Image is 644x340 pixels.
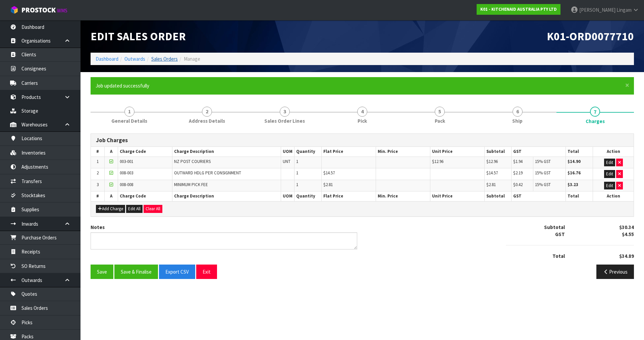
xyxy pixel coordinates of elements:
[151,56,178,62] a: Sales Orders
[486,170,498,176] span: $14.57
[264,117,305,124] span: Sales Order Lines
[96,205,125,213] button: Add Charge
[126,205,143,213] button: Edit All
[552,253,565,259] strong: Total
[544,224,565,230] strong: Subtotal
[547,29,634,43] span: K01-ORD0077710
[184,56,200,62] span: Manage
[435,117,445,124] span: Pack
[480,6,557,12] strong: K01 - KITCHENAID AUSTRALIA PTY LTD
[513,170,523,176] span: $2.19
[513,159,523,164] span: $1.94
[91,128,634,284] span: Charges
[486,159,498,164] span: $12.96
[586,118,605,125] span: Charges
[172,147,281,157] th: Charge Description
[619,253,634,259] strong: $34.89
[294,147,322,157] th: Quantity
[10,6,18,14] img: cube-alt.png
[144,205,162,213] button: Clear All
[579,7,615,13] span: [PERSON_NAME]
[616,7,632,13] span: Lingam
[513,182,523,187] span: $0.42
[604,182,615,190] button: Edit
[120,182,133,187] span: 008-008
[477,4,560,15] a: K01 - KITCHENAID AUSTRALIA PTY LTD
[535,170,551,176] span: 15% GST
[432,159,443,164] span: $12.96
[486,182,496,187] span: $2.81
[202,107,212,117] span: 2
[91,157,104,168] td: 1
[513,107,523,117] span: 6
[512,191,566,201] th: GST
[114,265,158,279] button: Save & Finalise
[196,265,217,279] button: Exit
[118,147,172,157] th: Charge Code
[566,147,593,157] th: Total
[172,191,281,201] th: Charge Description
[96,56,118,62] a: Dashboard
[21,6,56,14] span: ProStock
[91,191,104,201] th: #
[322,191,376,201] th: Flat Price
[484,191,512,201] th: Subtotal
[281,191,294,201] th: UOM
[120,159,133,164] span: 003-001
[323,182,333,187] span: $2.81
[625,80,629,90] span: ×
[535,182,551,187] span: 15% GST
[430,147,484,157] th: Unit Price
[91,168,104,180] td: 2
[124,107,135,117] span: 1
[435,107,445,117] span: 5
[294,191,322,201] th: Quantity
[281,147,294,157] th: UOM
[604,170,615,178] button: Edit
[484,147,512,157] th: Subtotal
[604,159,615,167] button: Edit
[104,191,118,201] th: A
[91,147,104,157] th: #
[512,117,523,124] span: Ship
[174,182,208,187] span: MINIMUM PICK FEE
[124,56,145,62] a: Outwards
[57,7,67,14] small: WMS
[590,107,600,117] span: 7
[568,182,578,187] strong: $3.23
[120,170,133,176] span: 008-003
[91,265,113,279] button: Save
[323,170,335,176] span: $14.57
[593,147,634,157] th: Action
[91,29,186,43] span: Edit Sales Order
[430,191,484,201] th: Unit Price
[357,107,367,117] span: 4
[296,182,298,187] span: 1
[189,117,225,124] span: Address Details
[118,191,172,201] th: Charge Code
[619,224,634,230] strong: $30.34
[91,180,104,191] td: 3
[174,170,241,176] span: OUTWARD HDLG PER CONSIGNMENT
[174,159,211,164] span: NZ POST COURIERS
[111,117,147,124] span: General Details
[376,191,430,201] th: Min. Price
[283,159,290,164] span: UNT
[280,107,290,117] span: 3
[512,147,566,157] th: GST
[96,82,149,89] span: Job updated successfully
[376,147,430,157] th: Min. Price
[358,117,367,124] span: Pick
[296,159,298,164] span: 1
[593,191,634,201] th: Action
[555,231,565,237] strong: GST
[622,231,634,237] strong: $4.55
[104,147,118,157] th: A
[296,170,298,176] span: 1
[322,147,376,157] th: Flat Price
[596,265,634,279] button: Previous
[96,137,629,144] h3: Job Charges
[91,224,105,231] label: Notes
[535,159,551,164] span: 15% GST
[159,265,195,279] button: Export CSV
